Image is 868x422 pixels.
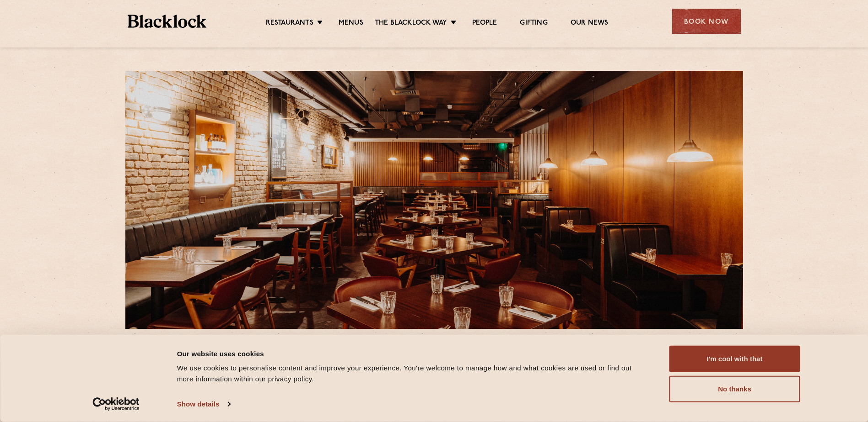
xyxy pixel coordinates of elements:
img: BL_Textured_Logo-footer-cropped.svg [128,15,207,28]
a: Restaurants [266,19,313,29]
a: Our News [571,19,609,29]
button: No thanks [669,376,800,402]
button: I'm cool with that [669,346,800,372]
div: Our website uses cookies [177,348,649,359]
a: Menus [339,19,363,29]
a: Gifting [520,19,547,29]
div: We use cookies to personalise content and improve your experience. You're welcome to manage how a... [177,363,649,385]
div: Book Now [672,9,741,34]
a: People [472,19,497,29]
a: Usercentrics Cookiebot - opens in a new window [76,397,156,411]
a: Show details [177,397,230,411]
a: The Blacklock Way [375,19,447,29]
